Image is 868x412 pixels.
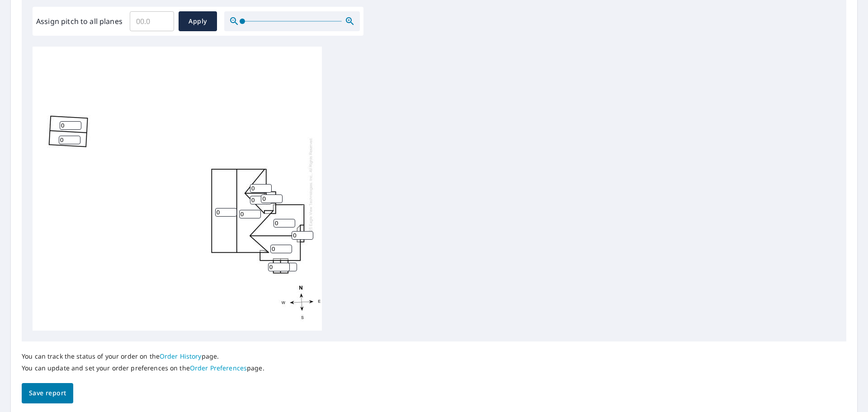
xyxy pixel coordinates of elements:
[179,11,217,31] button: Apply
[36,16,123,27] label: Assign pitch to all planes
[22,352,264,360] p: You can track the status of your order on the page.
[130,9,174,34] input: 00.0
[186,16,210,27] span: Apply
[190,364,247,372] a: Order Preferences
[22,364,264,372] p: You can update and set your order preferences on the page.
[22,383,73,403] button: Save report
[29,388,66,399] span: Save report
[160,352,202,360] a: Order History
